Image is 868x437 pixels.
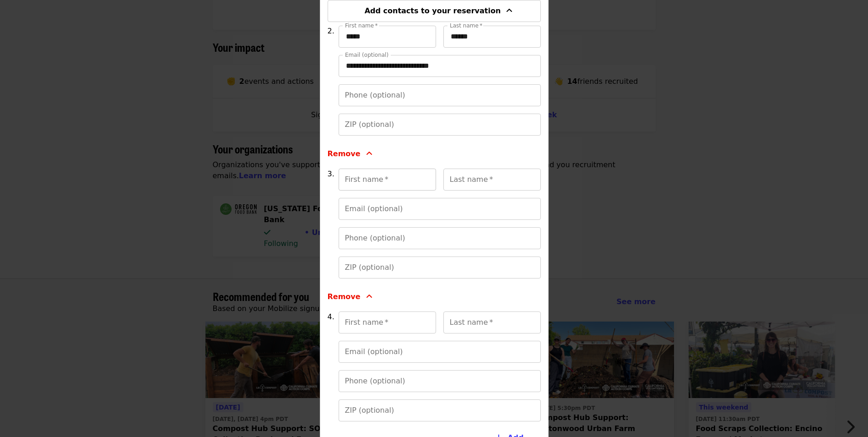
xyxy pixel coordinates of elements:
i: angle-up icon [366,149,372,158]
input: Email (optional) [339,55,541,77]
i: angle-up icon [366,292,372,301]
label: Last name [450,23,482,28]
input: Phone (optional) [339,227,541,249]
button: Remove [328,143,372,165]
input: ZIP (optional) [339,114,541,136]
input: Phone (optional) [339,84,541,106]
label: First name [345,23,378,28]
input: First name [339,311,436,333]
input: Email (optional) [339,198,541,220]
span: 2. [328,27,334,35]
input: First name [339,26,436,48]
span: Add contacts to your reservation [365,6,501,15]
span: 4. [328,312,334,321]
input: Email (optional) [339,341,541,363]
button: Remove [328,286,372,308]
input: Phone (optional) [339,370,541,392]
input: ZIP (optional) [339,257,541,279]
label: Email (optional) [345,52,388,58]
input: First name [339,169,436,191]
input: Last name [443,169,541,191]
span: Remove [328,291,361,302]
input: Last name [443,26,541,48]
span: 3. [328,169,334,178]
input: ZIP (optional) [339,399,541,421]
span: Remove [328,148,361,159]
input: Last name [443,311,541,333]
i: angle-up icon [506,6,512,15]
